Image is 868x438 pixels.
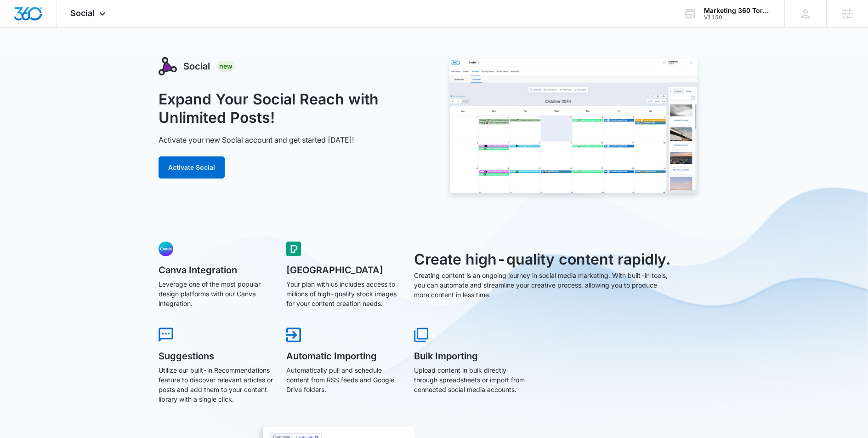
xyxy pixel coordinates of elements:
h1: Expand Your Social Reach with Unlimited Posts! [159,90,424,127]
h5: Canva Integration [159,265,273,275]
div: New [216,61,235,72]
p: Activate your new Social account and get started [DATE]! [159,134,354,145]
p: Creating content is an ongoing journey in social media marketing. With built-in tools, you can au... [414,271,672,300]
div: account name [704,7,771,14]
h5: Automatic Importing [286,352,401,361]
div: account id [704,14,771,21]
h5: Suggestions [159,352,273,361]
h3: Social [183,59,210,73]
h5: Bulk Importing [414,352,529,361]
p: Leverage one of the most popular design platforms with our Canva integration. [159,279,273,308]
p: Utilize our built-in Recommendations feature to discover relevant articles or posts and add them ... [159,365,273,404]
p: Your plan with us includes access to millions of high-quality stock images for your content creat... [286,279,401,308]
h5: [GEOGRAPHIC_DATA] [286,265,401,275]
button: Activate Social [159,156,225,179]
p: Upload content in bulk directly through spreadsheets or import from connected social media accounts. [414,365,529,394]
h3: Create high-quality content rapidly. [414,248,672,271]
span: Social [70,8,95,18]
p: Automatically pull and schedule content from RSS feeds and Google Drive folders. [286,365,401,394]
